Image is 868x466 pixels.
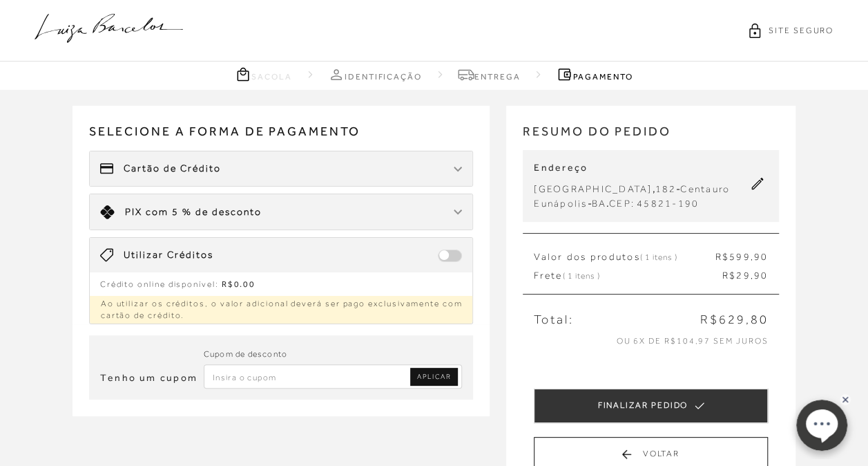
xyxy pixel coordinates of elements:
[556,66,633,83] a: Pagamento
[751,270,769,281] span: ,90
[591,198,606,209] span: BA
[124,248,213,262] span: Utilizar Créditos
[722,270,736,281] span: R$
[534,389,768,423] button: FINALIZAR PEDIDO
[534,161,730,175] p: Endereço
[534,269,599,283] span: Frete
[655,183,676,194] span: 182
[222,279,256,289] span: R$0.00
[100,279,219,289] span: Crédito online disponível:
[680,183,730,194] span: Centauro
[235,66,292,83] a: Sacola
[89,122,474,151] span: Selecione a forma de pagamento
[90,296,473,324] p: Ao utilizar os créditos, o valor adicional deverá ser pago exclusivamente com cartão de crédito.
[562,271,599,281] span: ( 1 itens )
[100,371,197,385] h3: Tenho um cupom
[328,66,422,83] a: Identificação
[146,206,262,217] span: com 5 % de desconto
[736,270,750,281] span: 29
[534,182,730,196] div: , -
[523,122,779,151] h2: RESUMO DO PEDIDO
[700,311,768,328] span: R$629,80
[458,66,520,83] a: Entrega
[124,162,221,176] span: Cartão de Crédito
[729,251,751,262] span: 599
[637,198,699,209] span: 45821-190
[640,252,677,262] span: ( 1 itens )
[534,250,677,264] span: Valor dos produtos
[769,25,833,37] span: SITE SEGURO
[204,364,463,389] input: Inserir Código da Promoção
[751,251,769,262] span: ,90
[534,311,573,328] span: Total:
[534,196,730,211] div: - .
[454,209,462,215] img: chevron
[534,183,652,194] span: [GEOGRAPHIC_DATA]
[609,198,635,209] span: CEP:
[715,251,729,262] span: R$
[125,206,142,217] span: PIX
[454,167,462,172] img: chevron
[204,348,287,361] label: Cupom de desconto
[616,336,768,346] span: ou 6x de R$104,97 sem juros
[417,372,451,382] span: APLICAR
[534,198,587,209] span: Eunápolis
[410,368,458,386] a: Aplicar Código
